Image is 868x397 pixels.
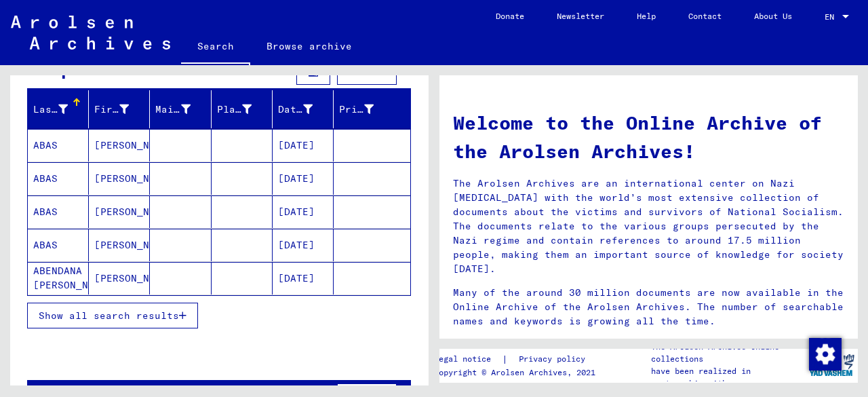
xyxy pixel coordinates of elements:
div: Last Name [33,102,68,117]
p: Copyright © Arolsen Archives, 2021 [434,366,601,379]
mat-cell: [PERSON_NAME] [89,195,150,228]
img: yv_logo.png [806,348,857,382]
mat-cell: [PERSON_NAME] [89,162,150,195]
mat-cell: ABAS [28,129,89,162]
mat-cell: [DATE] [273,162,334,195]
mat-cell: [PERSON_NAME] [89,262,150,295]
span: EN [825,12,840,22]
p: The Arolsen Archives online collections [651,341,806,365]
mat-cell: [PERSON_NAME] [89,129,150,162]
mat-header-cell: Last Name [28,90,89,128]
a: Legal notice [434,352,502,366]
mat-header-cell: First Name [89,90,150,128]
div: First Name [94,102,129,117]
p: The Arolsen Archives are an international center on Nazi [MEDICAL_DATA] with the world’s most ext... [453,176,844,276]
a: Search [181,30,250,65]
span: Filter [349,66,385,78]
img: Arolsen_neg.svg [11,16,170,50]
mat-cell: [DATE] [273,195,334,228]
mat-cell: ABAS [28,195,89,228]
span: records found [162,66,241,78]
a: Privacy policy [508,352,601,366]
mat-cell: ABAS [28,162,89,195]
mat-cell: ABENDANA [PERSON_NAME] [28,262,89,295]
span: Show all search results [39,309,179,322]
p: In [DATE], our Online Archive received the European Heritage Award / Europa Nostra Award 2020, Eu... [453,338,844,381]
mat-header-cell: Prisoner # [334,90,410,128]
mat-cell: [DATE] [273,129,334,162]
div: Prisoner # [339,98,394,120]
mat-header-cell: Place of Birth [212,90,273,128]
div: Last Name [33,98,88,120]
div: Date of Birth [278,102,313,117]
p: have been realized in partnership with [651,365,806,390]
div: | [434,352,601,366]
div: First Name [94,98,149,120]
p: Many of the around 30 million documents are now available in the Online Archive of the Arolsen Ar... [453,286,844,328]
span: 137 [144,66,162,78]
div: Place of Birth [217,102,252,117]
img: Change consent [809,338,842,371]
mat-cell: [DATE] [273,229,334,261]
div: Date of Birth [278,98,333,120]
mat-header-cell: Maiden Name [150,90,211,128]
div: Prisoner # [339,102,374,117]
h1: Welcome to the Online Archive of the Arolsen Archives! [453,109,844,166]
mat-cell: ABAS [28,229,89,261]
div: Maiden Name [155,98,210,120]
mat-header-cell: Date of Birth [273,90,334,128]
mat-cell: [PERSON_NAME] [89,229,150,261]
div: Place of Birth [217,98,272,120]
button: Show all search results [27,303,198,328]
a: Browse archive [250,30,368,62]
div: Maiden Name [155,102,190,117]
mat-cell: [DATE] [273,262,334,295]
